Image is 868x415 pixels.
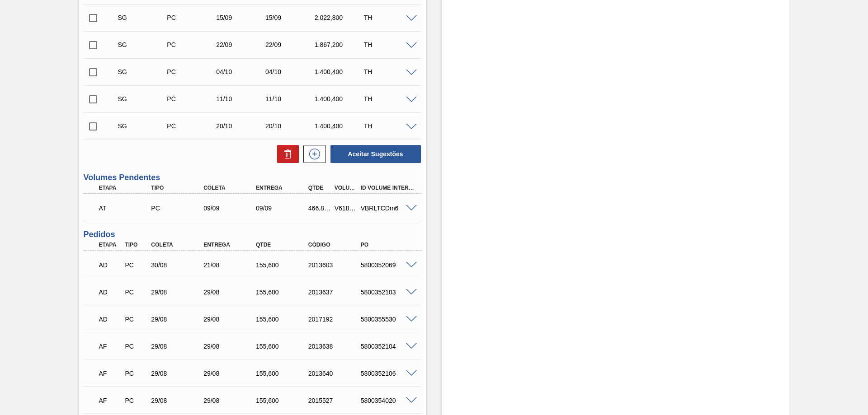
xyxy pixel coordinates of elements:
[149,289,208,296] div: 29/08/2025
[165,95,219,103] div: Pedido de Compra
[306,185,333,191] div: Qtde
[306,316,365,323] div: 2017192
[254,316,312,323] div: 155,600
[306,261,365,269] div: 2013603
[312,14,367,21] div: 2.022,800
[214,68,269,75] div: 04/10/2025
[214,122,269,130] div: 20/10/2025
[149,242,208,248] div: Coleta
[201,289,260,296] div: 29/08/2025
[362,122,416,130] div: TH
[359,397,417,404] div: 5800354020
[359,261,417,269] div: 5800352069
[359,316,417,323] div: 5800355530
[306,370,365,377] div: 2013640
[201,185,260,191] div: Coleta
[306,205,333,212] div: 466,800
[99,316,122,323] p: AD
[359,242,417,248] div: PO
[123,289,150,296] div: Pedido de Compra
[359,343,417,350] div: 5800352104
[359,370,417,377] div: 5800352106
[165,68,219,75] div: Pedido de Compra
[254,289,312,296] div: 155,600
[214,95,269,103] div: 11/10/2025
[116,41,170,48] div: Sugestão Criada
[263,41,318,48] div: 22/09/2025
[254,370,312,377] div: 155,600
[306,289,365,296] div: 2013637
[99,370,122,377] p: AF
[123,261,150,269] div: Pedido de Compra
[362,95,416,103] div: TH
[123,370,150,377] div: Pedido de Compra
[97,309,124,329] div: Aguardando Descarga
[263,95,318,103] div: 11/10/2025
[149,261,208,269] div: 30/08/2025
[326,144,422,164] div: Aceitar Sugestões
[263,14,318,21] div: 15/09/2025
[306,343,365,350] div: 2013638
[362,14,416,21] div: TH
[97,185,156,191] div: Etapa
[254,205,312,212] div: 09/09/2025
[97,336,124,356] div: Aguardando Faturamento
[214,41,269,48] div: 22/09/2025
[201,261,260,269] div: 21/08/2025
[123,242,150,248] div: Tipo
[312,122,367,130] div: 1.400,400
[201,370,260,377] div: 29/08/2025
[263,68,318,75] div: 04/10/2025
[362,41,416,48] div: TH
[149,185,208,191] div: Tipo
[332,205,359,212] div: V618181
[359,185,417,191] div: Id Volume Interno
[359,289,417,296] div: 5800352103
[362,68,416,75] div: TH
[149,205,208,212] div: Pedido de Compra
[254,343,312,350] div: 155,600
[149,316,208,323] div: 29/08/2025
[97,242,124,248] div: Etapa
[165,14,219,21] div: Pedido de Compra
[263,122,318,130] div: 20/10/2025
[99,205,153,212] p: AT
[84,230,422,239] h3: Pedidos
[332,185,359,191] div: Volume Portal
[97,255,124,275] div: Aguardando Descarga
[201,397,260,404] div: 29/08/2025
[99,397,122,404] p: AF
[123,397,150,404] div: Pedido de Compra
[149,370,208,377] div: 29/08/2025
[149,397,208,404] div: 29/08/2025
[330,145,421,163] button: Aceitar Sugestões
[165,122,219,130] div: Pedido de Compra
[359,205,417,212] div: VBRLTCDm6
[97,198,156,218] div: Aguardando Informações de Transporte
[84,173,422,182] h3: Volumes Pendentes
[201,316,260,323] div: 29/08/2025
[214,14,269,21] div: 15/09/2025
[116,122,170,130] div: Sugestão Criada
[254,261,312,269] div: 155,600
[116,95,170,103] div: Sugestão Criada
[149,343,208,350] div: 29/08/2025
[299,145,326,163] div: Nova sugestão
[123,343,150,350] div: Pedido de Compra
[306,397,365,404] div: 2015527
[165,41,219,48] div: Pedido de Compra
[273,145,299,163] div: Excluir Sugestões
[306,242,365,248] div: Código
[123,316,150,323] div: Pedido de Compra
[99,289,122,296] p: AD
[116,68,170,75] div: Sugestão Criada
[201,343,260,350] div: 29/08/2025
[201,242,260,248] div: Entrega
[99,261,122,269] p: AD
[254,242,312,248] div: Qtde
[312,41,367,48] div: 1.867,200
[312,68,367,75] div: 1.400,400
[201,205,260,212] div: 09/09/2025
[254,397,312,404] div: 155,600
[312,95,367,103] div: 1.400,400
